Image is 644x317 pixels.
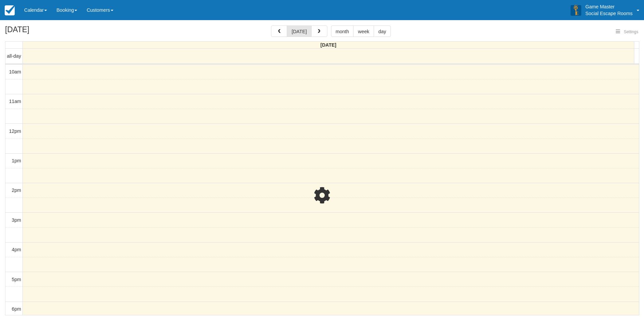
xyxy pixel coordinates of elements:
[571,5,581,15] img: A3
[12,217,21,223] span: 3pm
[9,69,21,74] span: 10am
[5,5,15,15] img: checkfront-main-nav-mini-logo.png
[624,30,638,34] span: Settings
[585,3,633,10] p: Game Master
[320,42,336,48] span: [DATE]
[12,188,21,193] span: 2pm
[353,25,374,37] button: week
[7,53,21,59] span: all-day
[612,27,642,37] button: Settings
[9,128,21,134] span: 12pm
[5,25,90,38] h2: [DATE]
[9,99,21,104] span: 11am
[12,277,21,282] span: 5pm
[331,25,354,37] button: month
[12,158,21,163] span: 1pm
[12,306,21,312] span: 6pm
[374,25,391,37] button: day
[12,247,21,252] span: 4pm
[287,25,311,37] button: [DATE]
[585,10,633,17] p: Social Escape Rooms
